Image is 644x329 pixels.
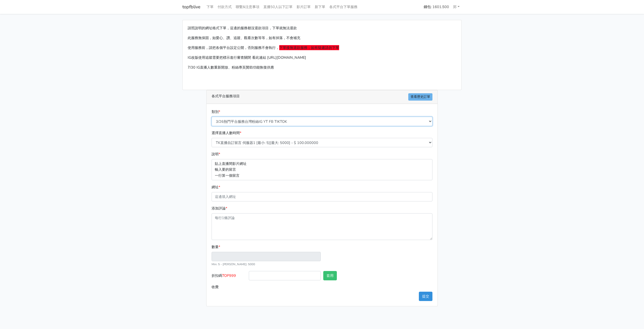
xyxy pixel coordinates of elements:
p: 請照說明的網址格式下單，這邊的服務都沒退款項目，下單就無法退款 [188,25,456,31]
strong: 錢包: 1601.500 [424,4,449,9]
a: 直播50人以下訂單 [261,2,295,12]
label: 類別 [212,109,220,115]
span: TOP999 [222,273,236,278]
a: 新下單 [313,2,327,12]
input: 這邊填入網址 [212,192,432,201]
a: 郑 [451,2,462,12]
p: 貼上直播間影片網址 輸入要的留言 一行算一個留言 [212,159,432,180]
a: 影片訂單 [295,2,313,12]
p: 此服務無保固，如愛心、讚、追蹤、觀看次數等等，如有掉落，不會補充 [188,35,456,41]
p: 使用服務前，請把各個平台設定公開，否則服務不會執行， [188,45,456,51]
label: 收費 [210,282,248,292]
label: 網址 [212,184,220,190]
a: 錢包: 1601.500 [422,2,451,12]
a: 付款方式 [216,2,234,12]
small: Min: 5 - [PERSON_NAME]: 5000 [212,262,255,266]
label: 數量 [212,244,220,250]
a: 各式平台下單服務 [327,2,359,12]
p: 7/30 IG直播人數重新開放、粉絲專頁贊助功能恢復供應 [188,65,456,70]
button: 套用 [323,271,337,280]
label: 折扣碼 [210,271,248,282]
p: IG改版使用追蹤需要把標示進行審查關閉 看此連結 [URL][DOMAIN_NAME] [188,55,456,61]
a: 聯繫&注意事項 [234,2,261,12]
label: 說明 [212,151,220,157]
a: 查看歷史訂單 [408,93,432,101]
a: 下單 [205,2,216,12]
label: 添加評論 [212,205,227,211]
label: 選擇直播人數時間 [212,130,241,136]
div: 各式平台服務項目 [207,90,437,104]
button: 提交 [419,292,432,301]
a: topfblive [182,2,200,12]
span: 下單後無退款服務，如有疑慮請勿下單 [279,45,339,50]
